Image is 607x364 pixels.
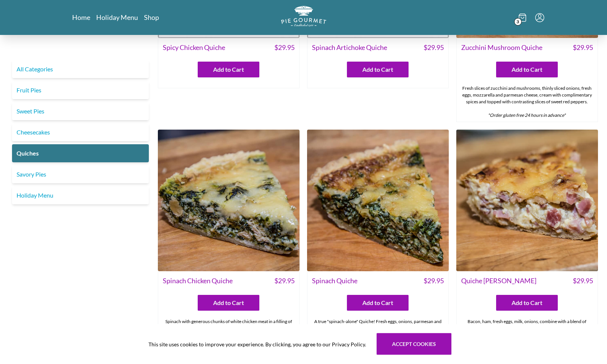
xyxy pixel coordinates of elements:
span: Add to Cart [362,65,393,74]
a: Cheesecakes [12,123,149,141]
div: Fresh slices of zucchini and mushrooms, thinly sliced onions, fresh eggs, mozzarella and parmesan... [457,82,598,122]
span: $ 29.95 [573,42,593,53]
a: Home [72,13,90,22]
img: Spinach Chicken Quiche [158,130,300,271]
span: $ 29.95 [424,42,444,53]
a: Sweet Pies [12,102,149,120]
a: Logo [281,6,326,29]
img: logo [281,6,326,27]
button: Add to Cart [198,295,259,311]
span: Add to Cart [213,65,244,74]
div: A true "spinach-alone" Quiche! Fresh eggs, onions, parmesan and Swiss cheese. Accented with our b... [307,315,448,348]
span: This site uses cookies to improve your experience. By clicking, you agree to our Privacy Policy. [148,340,366,348]
span: $ 29.95 [274,276,295,286]
button: Menu [535,13,544,22]
div: Bacon, ham, fresh eggs, milk, onions, combine with a blend of assorted spices. [457,315,598,348]
div: Spinach with generous chunks of white chicken meat in a filling of fresh eggs. onions, parmesan &... [158,315,299,355]
a: Holiday Menu [12,186,149,204]
span: Spicy Chicken Quiche [163,42,225,53]
img: Spinach Quiche [307,130,449,271]
span: $ 29.95 [274,42,295,53]
a: Savory Pies [12,165,149,183]
a: Holiday Menu [96,13,138,22]
button: Add to Cart [496,62,558,77]
span: Spinach Quiche [312,276,357,286]
em: *Order gluten free 24 hours in advance* [488,112,566,118]
a: Fruit Pies [12,81,149,99]
span: Quiche [PERSON_NAME] [461,276,536,286]
span: $ 29.95 [573,276,593,286]
span: Spinach Chicken Quiche [163,276,233,286]
img: Quiche Lorraine [456,130,598,271]
span: Add to Cart [512,298,542,307]
button: Add to Cart [496,295,558,311]
a: All Categories [12,60,149,78]
a: Quiches [12,144,149,162]
span: 3 [514,18,522,26]
span: Add to Cart [362,298,393,307]
button: Add to Cart [198,62,259,77]
button: Add to Cart [347,62,409,77]
button: Accept cookies [377,333,451,355]
span: Add to Cart [512,65,542,74]
a: Shop [144,13,159,22]
button: Add to Cart [347,295,409,311]
span: Spinach Artichoke Quiche [312,42,387,53]
span: $ 29.95 [424,276,444,286]
span: Zucchini Mushroom Quiche [461,42,542,53]
span: Add to Cart [213,298,244,307]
